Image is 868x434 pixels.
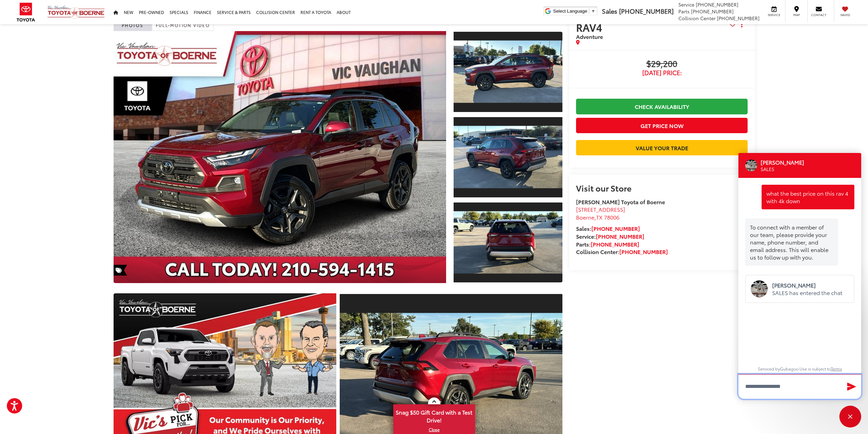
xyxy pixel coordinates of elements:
[604,213,619,221] span: 78006
[454,31,562,113] a: Expand Photo 1
[114,31,446,283] a: Expand Photo 0
[576,183,748,192] h2: Visit our Store
[811,13,826,17] span: Contact
[152,17,214,31] a: Full-Motion Video
[789,289,842,296] span: has entered the chat
[576,198,665,206] strong: [PERSON_NAME] Toyota of Boerne
[576,232,644,240] strong: Service:
[772,289,789,296] span: SALES
[844,380,859,394] button: Send Message
[736,19,748,31] button: Actions
[696,1,738,8] span: [PHONE_NUMBER]
[745,159,757,171] div: Operator Image
[576,140,748,155] a: Value Your Trade
[114,265,127,276] span: Special
[596,232,644,240] a: [PHONE_NUMBER]
[761,166,812,172] div: Operator Title
[678,15,716,22] span: Collision Center
[454,116,562,198] a: Expand Photo 2
[838,13,853,17] span: Saved
[762,185,854,209] div: what the best price on this rav 4 with 4k down
[691,8,734,15] span: [PHONE_NUMBER]
[114,17,152,31] a: Photos
[741,22,742,27] span: dropdown dots
[454,202,562,283] a: Expand Photo 3
[576,213,619,221] span: ,
[831,366,842,372] a: Terms
[576,224,640,232] strong: Sales:
[678,8,690,15] span: Parts
[745,219,838,266] div: To connect with a member of our team, please provide your name, phone number, and email address. ...
[110,30,450,284] img: 2024 Toyota RAV4 Adventure
[738,374,861,399] textarea: Type your message
[576,205,625,221] a: [STREET_ADDRESS] Boerne,TX 78006
[576,248,668,255] strong: Collision Center:
[591,9,595,14] span: ▼
[839,406,861,428] button: Toggle Chat Window
[553,9,595,14] a: Select Language​
[619,6,674,15] span: [PHONE_NUMBER]
[576,213,594,221] span: Boerne
[761,166,804,172] p: SALES
[576,205,625,213] span: [STREET_ADDRESS]
[772,281,842,289] p: [PERSON_NAME]
[751,280,768,297] img: f0e4f7ae-e8a9-11ef-ba90-07203ebf8b3a-1747865229_9898.png
[576,99,748,114] a: Check Availability
[596,213,603,221] span: TX
[678,1,694,8] span: Service
[745,366,854,374] div: Serviced by . Use is subject to
[453,41,563,103] img: 2024 Toyota RAV4 Adventure
[602,6,617,15] span: Sales
[591,224,640,232] a: [PHONE_NUMBER]
[839,406,861,428] div: Close
[394,405,474,426] span: Snag $50 Gift Card with a Test Drive!
[619,248,668,255] a: [PHONE_NUMBER]
[576,59,748,69] span: $29,200
[780,366,798,372] a: Gubagoo
[576,240,639,248] strong: Parts:
[789,13,804,17] span: Map
[761,158,812,166] div: Operator Name
[453,126,563,188] img: 2024 Toyota RAV4 Adventure
[766,13,782,17] span: Service
[576,118,748,133] button: Get Price Now
[453,211,563,274] img: 2024 Toyota RAV4 Adventure
[553,9,587,14] span: Select Language
[591,240,639,248] a: [PHONE_NUMBER]
[761,158,804,166] p: [PERSON_NAME]
[576,32,603,40] span: Adventure
[717,15,760,22] span: [PHONE_NUMBER]
[576,69,748,76] span: [DATE] Price:
[47,5,105,19] img: Vic Vaughan Toyota of Boerne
